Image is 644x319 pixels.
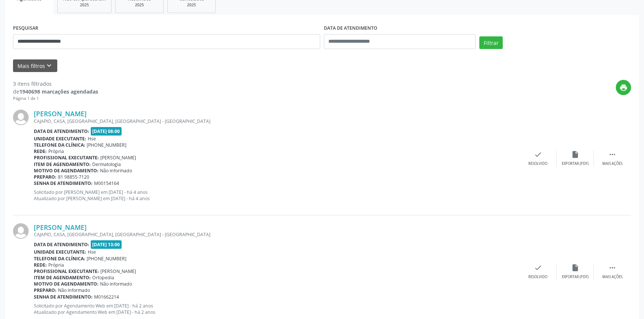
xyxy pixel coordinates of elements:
b: Motivo de agendamento: [34,167,99,174]
b: Preparo: [34,287,57,293]
span: Hse [88,249,96,255]
div: 2025 [173,2,210,8]
div: Exportar (PDF) [562,274,589,280]
b: Rede: [34,148,47,154]
span: Não informado [100,167,132,174]
div: CAJAPIO, CASA, [GEOGRAPHIC_DATA], [GEOGRAPHIC_DATA] - [GEOGRAPHIC_DATA] [34,231,519,238]
div: Exportar (PDF) [562,161,589,166]
i: check [534,150,542,159]
span: M00154164 [94,180,119,186]
i:  [608,150,616,159]
b: Rede: [34,262,47,268]
div: Resolvido [528,274,547,280]
b: Motivo de agendamento: [34,281,99,287]
div: Página 1 de 1 [13,95,98,102]
b: Profissional executante: [34,268,99,274]
div: CAJAPIO, CASA, [GEOGRAPHIC_DATA], [GEOGRAPHIC_DATA] - [GEOGRAPHIC_DATA] [34,118,519,124]
b: Item de agendamento: [34,274,91,281]
img: img [13,223,29,239]
span: [DATE] 13:00 [91,240,122,249]
span: Ortopedia [92,274,114,281]
b: Senha de atendimento: [34,294,93,300]
button: Mais filtroskeyboard_arrow_down [13,59,57,72]
i: insert_drive_file [571,264,579,272]
label: PESQUISAR [13,23,38,34]
i: check [534,264,542,272]
span: Própria [48,148,64,154]
label: DATA DE ATENDIMENTO [324,23,377,34]
b: Senha de atendimento: [34,180,93,186]
div: 3 itens filtrados [13,80,98,88]
span: Não informado [100,281,132,287]
span: Própria [48,262,64,268]
b: Data de atendimento: [34,128,89,134]
span: Dermatologia [92,161,121,167]
i:  [608,264,616,272]
a: [PERSON_NAME] [34,110,87,118]
i: insert_drive_file [571,150,579,159]
i: keyboard_arrow_down [45,62,53,70]
span: [PERSON_NAME] [100,268,136,274]
span: [PHONE_NUMBER] [87,255,126,262]
p: Solicitado por Agendamento Web em [DATE] - há 2 anos Atualizado por Agendamento Web em [DATE] - h... [34,303,519,315]
button: print [616,80,631,95]
div: 2025 [63,2,106,8]
b: Item de agendamento: [34,161,91,167]
b: Unidade executante: [34,249,86,255]
b: Data de atendimento: [34,241,89,248]
span: Não informado [58,287,90,293]
b: Telefone da clínica: [34,142,85,148]
b: Profissional executante: [34,154,99,161]
strong: 1940698 marcações agendadas [19,88,98,95]
button: Filtrar [479,36,503,49]
div: de [13,88,98,95]
img: img [13,110,29,125]
div: 2025 [121,2,158,8]
span: [PERSON_NAME] [100,154,136,161]
div: Mais ações [602,274,622,280]
span: 81 98855-7120 [58,174,89,180]
p: Solicitado por [PERSON_NAME] em [DATE] - há 4 anos Atualizado por [PERSON_NAME] em [DATE] - há 4 ... [34,189,519,202]
b: Telefone da clínica: [34,255,85,262]
div: Mais ações [602,161,622,166]
b: Unidade executante: [34,136,86,142]
span: [DATE] 08:00 [91,127,122,136]
span: [PHONE_NUMBER] [87,142,126,148]
div: Resolvido [528,161,547,166]
span: M01662214 [94,294,119,300]
i: print [619,84,628,92]
b: Preparo: [34,174,57,180]
span: Hse [88,136,96,142]
a: [PERSON_NAME] [34,223,87,231]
